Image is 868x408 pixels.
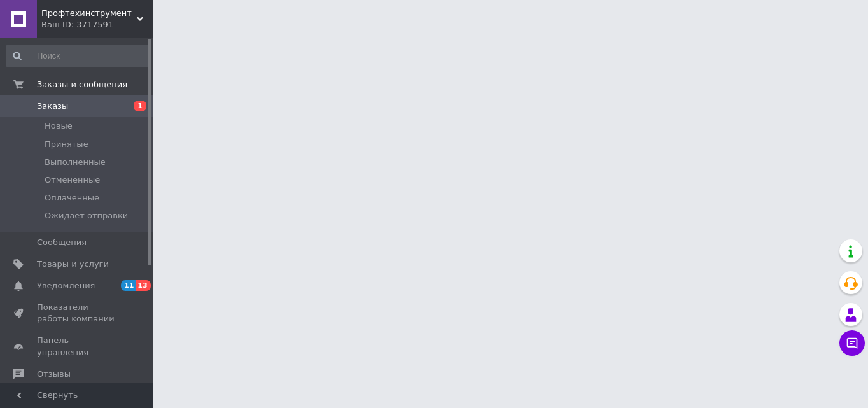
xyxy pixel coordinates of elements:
span: 13 [136,280,150,291]
span: 1 [134,101,146,111]
span: Заказы и сообщения [37,79,127,90]
div: Ваш ID: 3717591 [41,19,153,31]
span: Сообщения [37,237,87,248]
span: Ожидает отправки [45,210,128,222]
span: Отмененные [45,174,100,186]
span: Показатели работы компании [37,302,118,325]
span: 11 [121,280,136,291]
span: Отзывы [37,369,71,380]
span: Оплаченные [45,192,99,204]
span: Товары и услуги [37,258,109,270]
span: Новые [45,120,73,132]
input: Поиск [6,45,150,67]
span: Уведомления [37,280,95,292]
span: Заказы [37,101,68,112]
span: Профтехинструмент [41,8,137,19]
span: Панель управления [37,335,118,358]
span: Принятые [45,139,88,150]
button: Чат с покупателем [839,330,865,356]
span: Выполненные [45,157,106,168]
